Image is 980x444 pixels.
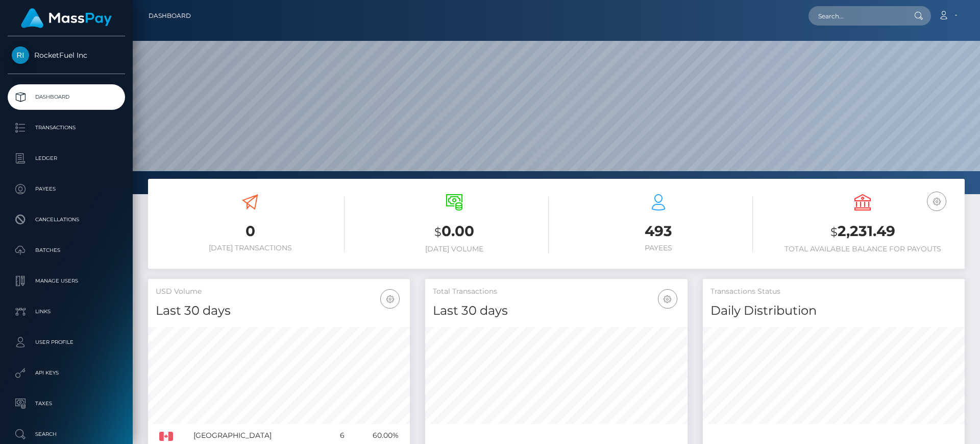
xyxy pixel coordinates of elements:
p: Batches [12,243,121,258]
h3: 2,231.49 [768,221,957,242]
h4: Daily Distribution [710,302,957,320]
h3: 0 [156,221,345,241]
p: Payees [12,181,121,197]
h3: 0.00 [360,221,549,242]
a: Payees [8,176,125,202]
p: Transactions [12,120,121,135]
h5: USD Volume [156,287,402,297]
a: API Keys [8,360,125,386]
p: Links [12,304,121,319]
a: User Profile [8,330,125,355]
a: Manage Users [8,268,125,294]
input: Search... [808,6,904,26]
h4: Last 30 days [156,302,402,320]
p: Search [12,427,121,442]
small: $ [830,225,838,239]
a: Taxes [8,391,125,416]
p: API Keys [12,365,121,381]
p: Taxes [12,396,121,411]
h6: Payees [564,244,753,252]
img: CA.png [159,432,173,441]
img: RocketFuel Inc [12,46,29,64]
h5: Total Transactions [433,287,679,297]
a: Dashboard [149,5,191,27]
h4: Last 30 days [433,302,679,320]
a: Ledger [8,146,125,171]
img: MassPay Logo [21,8,112,28]
a: Batches [8,238,125,263]
h5: Transactions Status [710,287,957,297]
a: Dashboard [8,84,125,110]
span: RocketFuel Inc [8,51,125,60]
a: Links [8,299,125,324]
p: Dashboard [12,89,121,105]
h6: [DATE] Volume [360,245,549,253]
p: Manage Users [12,273,121,289]
small: $ [434,225,442,239]
p: Cancellations [12,212,121,227]
h6: Total Available Balance for Payouts [768,245,957,253]
h3: 493 [564,221,753,241]
p: User Profile [12,335,121,350]
h6: [DATE] Transactions [156,244,345,252]
a: Cancellations [8,207,125,232]
p: Ledger [12,151,121,166]
a: Transactions [8,115,125,141]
